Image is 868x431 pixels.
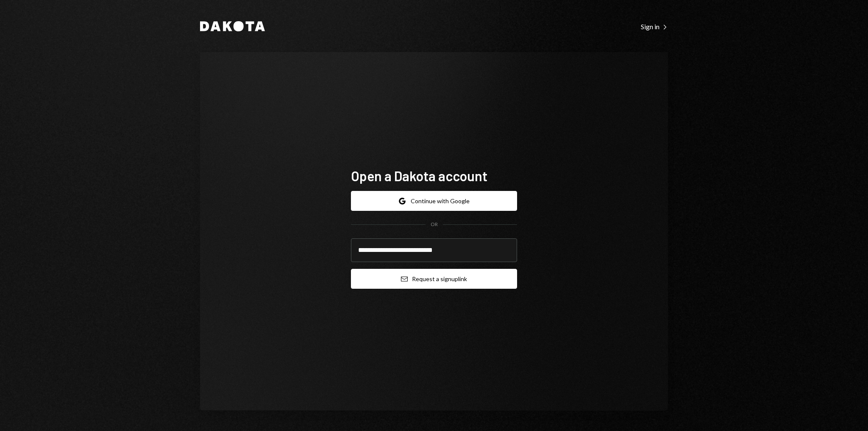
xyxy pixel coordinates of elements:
div: Sign in [641,22,668,31]
div: OR [431,221,438,228]
button: Continue with Google [351,191,517,211]
a: Sign in [641,22,668,31]
button: Request a signuplink [351,269,517,289]
h1: Open a Dakota account [351,167,517,184]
